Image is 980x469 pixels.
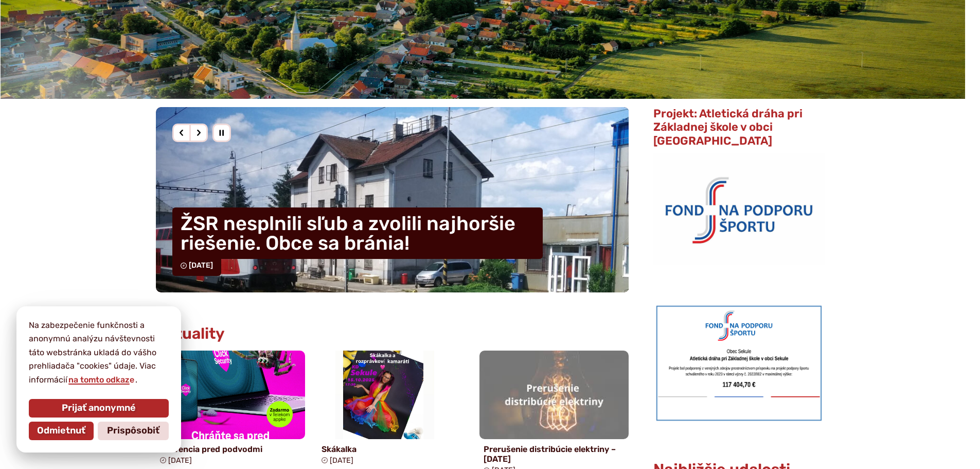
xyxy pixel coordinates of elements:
[212,124,231,142] div: Pozastaviť pohyb slajdera
[172,207,543,259] h4: ŽSR nesplnili sľub a zvolili najhoršie riešenie. Obce sa bránia!
[156,325,225,342] h3: Aktuality
[189,261,213,270] span: [DATE]
[67,375,135,385] a: na tomto odkaze
[98,422,169,440] button: Prispôsobiť
[156,107,629,292] a: ŽSR nesplnili sľub a zvolili najhoršie riešenie. Obce sa bránia! [DATE]
[156,107,629,292] div: 7 / 8
[317,351,467,469] a: Skákalka [DATE]
[107,425,159,437] span: Prispôsobiť
[29,422,94,440] button: Odmietnuť
[484,444,625,464] h4: Prerušenie distribúcie elektriny – [DATE]
[156,351,306,469] a: Prevencia pred podvodmi [DATE]
[330,456,353,465] span: [DATE]
[653,303,824,423] img: draha.png
[322,444,463,454] h4: Skákalka
[653,107,803,148] span: Projekt: Atletická dráha pri Základnej škole v obci [GEOGRAPHIC_DATA]
[29,399,169,418] button: Prijať anonymné
[189,124,208,142] div: Nasledujúci slajd
[160,444,301,454] h4: Prevencia pred podvodmi
[37,425,85,437] span: Odmietnuť
[29,319,169,387] p: Na zabezpečenie funkčnosti a anonymnú analýzu návštevnosti táto webstránka ukladá do vášho prehli...
[653,153,824,265] img: logo_fnps.png
[168,456,192,465] span: [DATE]
[62,403,136,414] span: Prijať anonymné
[172,124,191,142] div: Predošlý slajd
